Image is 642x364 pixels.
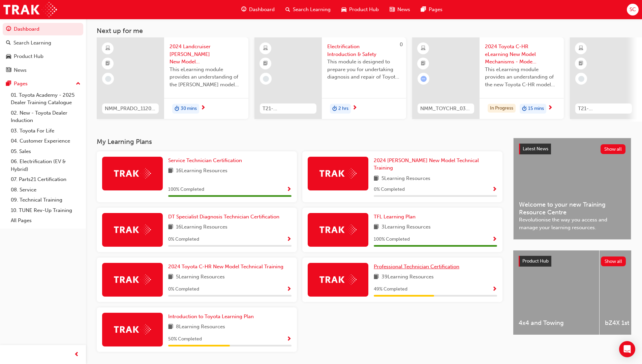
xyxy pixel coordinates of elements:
span: 2024 Landcruiser [PERSON_NAME] New Model Mechanisms - Model Outline 1 [170,43,243,66]
span: 30 mins [181,105,197,113]
span: book-icon [374,175,379,183]
img: Trak [319,274,357,285]
span: guage-icon [241,5,246,14]
span: book-icon [168,323,173,331]
span: pages-icon [421,5,426,14]
h3: My Learning Plans [97,138,502,146]
span: Show Progress [492,237,497,243]
span: prev-icon [74,351,79,359]
button: Show all [601,256,626,266]
span: 39 Learning Resources [381,273,434,281]
a: Latest NewsShow allWelcome to your new Training Resource CentreRevolutionise the way you access a... [513,138,631,240]
a: 2024 Toyota C-HR New Model Technical Training [168,263,286,271]
span: Pages [429,6,442,13]
span: learningRecordVerb_NONE-icon [578,76,584,82]
a: Latest NewsShow all [519,144,625,154]
span: car-icon [341,5,346,14]
span: book-icon [374,223,379,232]
span: learningRecordVerb_NONE-icon [263,76,269,82]
span: T21-PTEL_SR_PRE_EXAM [578,105,629,113]
span: 0 % Completed [168,285,199,293]
a: 03. Toyota For Life [8,126,83,136]
span: learningRecordVerb_NONE-icon [105,76,111,82]
span: Dashboard [249,6,275,13]
a: 02. New - Toyota Dealer Induction [8,108,83,126]
a: Introduction to Toyota Learning Plan [168,313,256,321]
span: 16 Learning Resources [176,223,227,232]
a: 08. Service [8,185,83,195]
a: DT Specialist Diagnosis Technician Certification [168,213,282,221]
img: Trak [319,224,357,235]
span: 50 % Completed [168,335,202,343]
span: 2024 Toyota C-HR eLearning New Model Mechanisms - Model Outline (Module 1) [485,43,558,66]
span: booktick-icon [263,59,268,68]
div: Open Intercom Messenger [619,341,635,357]
span: Product Hub [522,258,549,264]
a: Product Hub [3,50,83,63]
a: car-iconProduct Hub [336,3,384,17]
a: 10. TUNE Rev-Up Training [8,205,83,216]
span: NMM_TOYCHR_032024_MODULE_1 [420,105,471,113]
span: duration-icon [522,104,527,113]
span: NMM_PRADO_112024_MODULE_1 [105,105,156,113]
span: search-icon [285,5,290,14]
span: Welcome to your new Training Resource Centre [519,201,625,216]
span: SC [630,6,636,13]
span: booktick-icon [105,59,110,68]
span: 100 % Completed [374,236,410,243]
span: 5 Learning Resources [176,273,225,281]
a: 2024 [PERSON_NAME] New Model Technical Training [374,157,497,172]
img: Trak [3,2,57,17]
button: Show Progress [286,285,292,294]
span: Search Learning [293,6,331,13]
span: news-icon [390,5,395,14]
span: book-icon [374,273,379,281]
span: 15 mins [528,105,544,113]
a: All Pages [8,215,83,226]
button: Show Progress [286,185,292,194]
span: 5 Learning Resources [381,175,430,183]
span: car-icon [6,54,11,60]
span: 0 % Completed [374,186,405,193]
span: Show Progress [286,336,292,342]
span: 2024 Toyota C-HR New Model Technical Training [168,264,283,270]
button: Pages [3,78,83,90]
span: 2 hrs [338,105,348,113]
a: News [3,64,83,77]
span: duration-icon [332,104,337,113]
div: News [14,66,27,74]
button: Show Progress [492,285,497,294]
span: learningResourceType_ELEARNING-icon [579,44,583,53]
span: book-icon [168,223,173,232]
span: Revolutionise the way you access and manage your learning resources. [519,216,625,231]
a: Professional Technician Certification [374,263,462,271]
span: pages-icon [6,81,11,87]
span: Electrification Introduction & Safety [327,43,401,58]
span: 100 % Completed [168,186,204,193]
h3: Next up for me [86,27,642,35]
span: Introduction to Toyota Learning Plan [168,313,254,320]
span: next-icon [201,105,206,111]
button: Show Progress [492,185,497,194]
span: This module is designed to prepare you for undertaking diagnosis and repair of Toyota & Lexus Ele... [327,58,401,81]
span: 2024 [PERSON_NAME] New Model Technical Training [374,157,479,171]
a: TFL Learning Plan [374,213,418,221]
span: 16 Learning Resources [176,167,227,175]
div: Product Hub [14,53,43,60]
div: Pages [14,80,28,88]
span: 49 % Completed [374,285,407,293]
img: Trak [114,224,151,235]
button: SC [627,4,639,16]
span: Show Progress [492,286,497,293]
div: In Progress [488,104,516,113]
a: Search Learning [3,37,83,49]
span: Show Progress [492,187,497,193]
span: book-icon [168,167,173,175]
a: 07. Parts21 Certification [8,174,83,185]
a: 05. Sales [8,146,83,157]
span: Latest News [523,146,548,152]
span: This eLearning module provides an understanding of the new Toyota C-HR model line-up and their Ka... [485,66,558,89]
button: DashboardSearch LearningProduct HubNews [3,22,83,78]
